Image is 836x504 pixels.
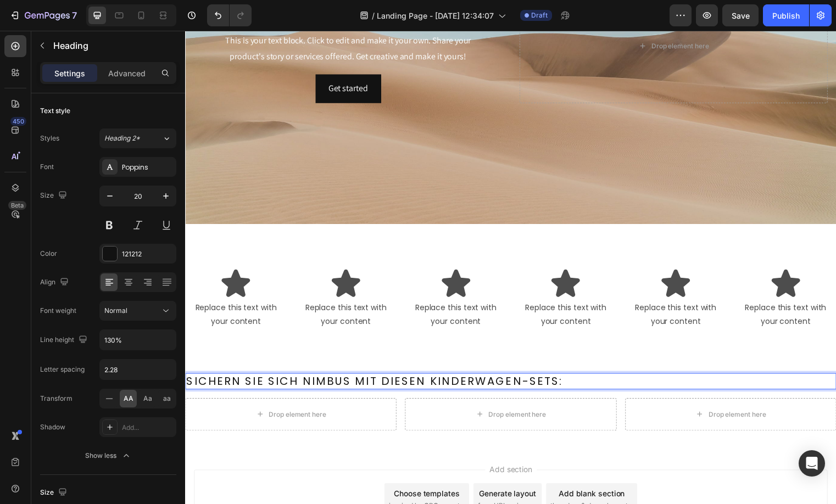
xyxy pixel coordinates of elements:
[104,306,127,315] span: Normal
[377,10,494,21] span: Landing Page - [DATE] 12:34:07
[370,476,452,486] span: then drag & drop elements
[296,476,355,486] span: from URL or image
[40,275,71,290] div: Align
[40,133,59,143] div: Styles
[54,68,85,79] p: Settings
[307,384,365,393] div: Drop element here
[99,301,176,321] button: Normal
[556,272,659,302] div: Replace this text with your content
[40,249,57,259] div: Color
[163,394,171,404] span: aa
[206,476,281,486] span: inspired by CRO experts
[530,384,588,393] div: Drop element here
[53,39,172,52] p: Heading
[531,10,548,20] span: Draft
[122,249,174,259] div: 121212
[40,446,176,466] button: Show less
[143,394,152,404] span: Aa
[40,306,76,316] div: Font weight
[108,68,146,79] p: Advanced
[445,272,548,302] div: Replace this text with your content
[372,10,375,21] span: /
[40,394,73,404] div: Transform
[222,272,325,302] div: Replace this text with your content
[40,106,70,116] div: Text style
[122,163,174,172] div: Poppins
[10,117,26,126] div: 450
[122,423,174,433] div: Add...
[8,201,26,210] div: Beta
[40,333,90,348] div: Line height
[763,4,809,26] button: Publish
[732,11,750,20] span: Save
[100,360,176,379] input: Auto
[72,9,77,22] p: 7
[40,162,54,172] div: Font
[722,4,759,26] button: Save
[207,4,252,26] div: Undo/Redo
[4,4,82,26] button: 7
[211,462,278,474] div: Choose templates
[185,31,836,504] iframe: Design area
[104,133,140,143] span: Heading 2*
[304,438,356,450] span: Add section
[40,365,85,374] div: Letter spacing
[40,188,69,203] div: Size
[40,422,65,432] div: Shadow
[85,450,132,461] div: Show less
[124,394,133,404] span: AA
[378,462,445,474] div: Add blank section
[298,462,355,474] div: Generate layout
[334,272,437,302] div: Replace this text with your content
[799,450,825,477] div: Open Intercom Messenger
[100,330,176,350] input: Auto
[772,10,800,21] div: Publish
[99,128,176,148] button: Heading 2*
[1,348,658,362] p: Sichern Sie sich Nimbus mit diesen Kinderwagen-Sets:
[85,384,143,393] div: Drop element here
[40,485,69,500] div: Size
